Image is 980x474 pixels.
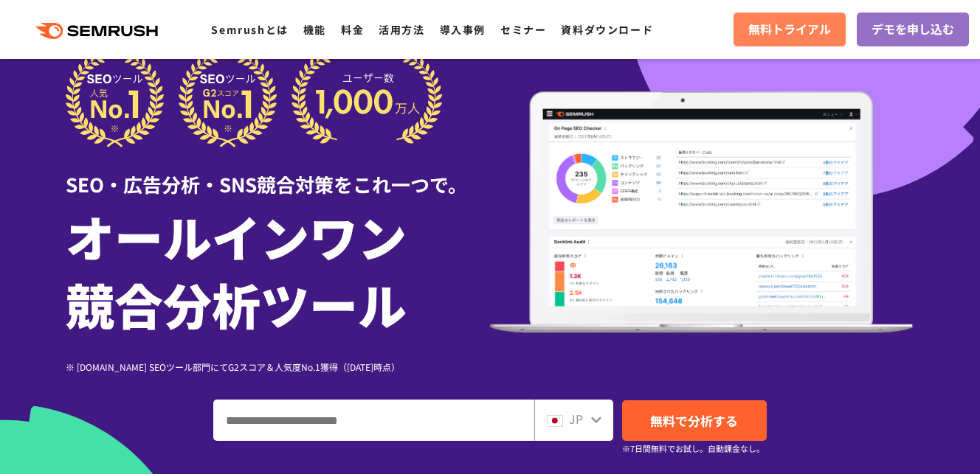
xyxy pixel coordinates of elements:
small: ※7日間無料でお試し。自動課金なし。 [622,442,765,456]
a: セミナー [500,22,546,37]
a: Semrushとは [211,22,288,37]
a: 機能 [303,22,326,37]
span: 無料で分析する [650,411,738,430]
a: 無料トライアル [734,13,846,46]
a: 導入事例 [440,22,486,37]
div: SEO・広告分析・SNS競合対策をこれ一つで。 [66,147,490,198]
a: 活用方法 [379,22,424,37]
a: 無料で分析する [622,400,767,441]
span: デモを申し込む [872,20,954,39]
a: デモを申し込む [857,13,969,46]
input: ドメイン、キーワードまたはURLを入力してください [214,400,534,440]
a: 資料ダウンロード [561,22,653,37]
a: 料金 [341,22,364,37]
h1: オールインワン 競合分析ツール [66,202,490,338]
span: JP [569,410,583,428]
span: 無料トライアル [748,20,831,39]
div: ※ [DOMAIN_NAME] SEOツール部門にてG2スコア＆人気度No.1獲得（[DATE]時点） [66,360,490,374]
